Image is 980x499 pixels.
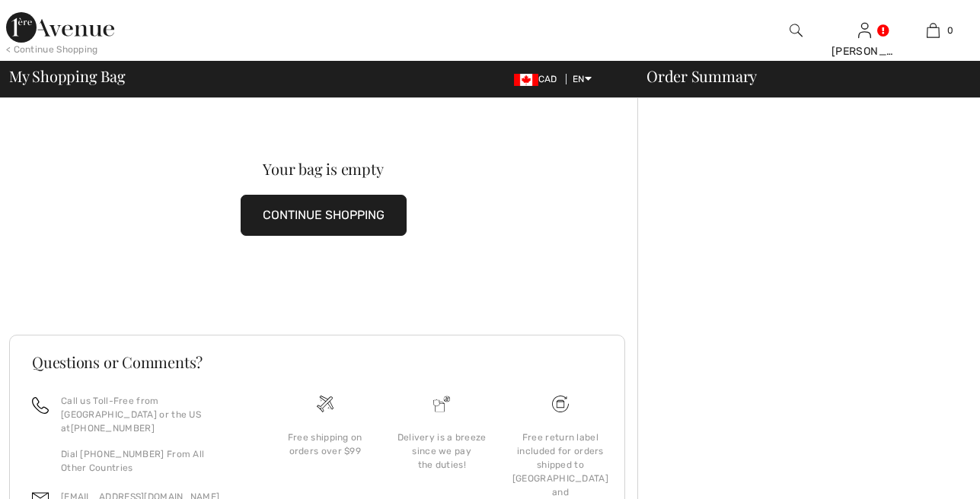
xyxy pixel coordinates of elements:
[32,397,49,414] img: call
[832,43,899,59] div: [PERSON_NAME]
[61,447,248,475] p: Dial [PHONE_NUMBER] From All Other Countries
[433,396,450,412] img: Delivery is a breeze since we pay the duties!
[790,21,803,40] img: search the website
[858,23,871,37] a: Sign In
[552,396,569,412] img: Free shipping on orders over $99
[900,21,967,40] a: 0
[6,43,98,56] div: < Continue Shopping
[858,21,871,40] img: My Info
[71,423,155,434] a: [PHONE_NUMBER]
[32,354,602,370] h3: Questions or Comments?
[6,12,114,43] img: 1ère Avenue
[395,431,487,472] div: Delivery is a breeze since we pay the duties!
[40,161,606,176] div: Your bag is empty
[514,74,563,84] span: CAD
[628,68,971,84] div: Order Summary
[241,195,407,236] button: CONTINUE SHOPPING
[9,68,126,84] span: My Shopping Bag
[573,74,592,84] span: EN
[317,396,334,412] img: Free shipping on orders over $99
[927,21,940,40] img: My Bag
[279,431,371,458] div: Free shipping on orders over $99
[514,74,538,86] img: Canadian Dollar
[947,24,953,37] span: 0
[61,394,248,435] p: Call us Toll-Free from [GEOGRAPHIC_DATA] or the US at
